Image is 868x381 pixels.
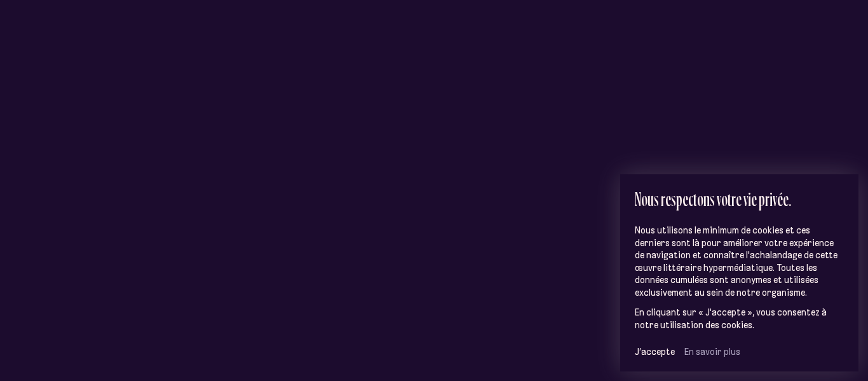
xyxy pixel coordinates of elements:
[635,188,844,209] h2: Nous respectons votre vie privée.
[635,346,675,357] button: J’accepte
[684,346,740,357] a: En savoir plus
[635,307,844,331] p: En cliquant sur « J'accepte », vous consentez à notre utilisation des cookies.
[635,225,844,299] p: Nous utilisons le minimum de cookies et ces derniers sont là pour améliorer votre expérience de n...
